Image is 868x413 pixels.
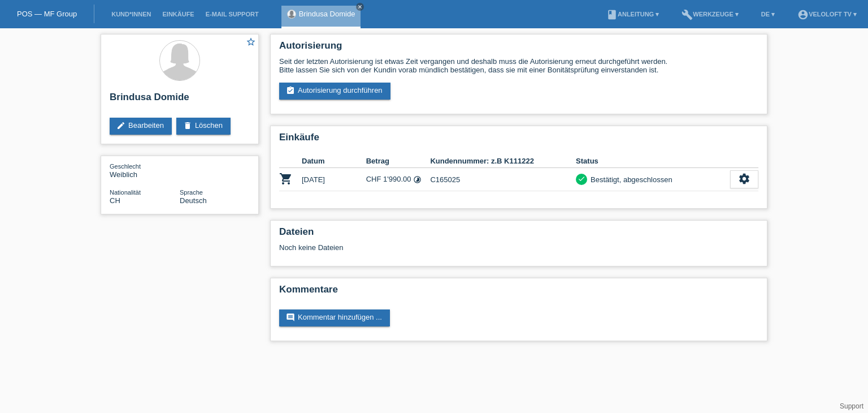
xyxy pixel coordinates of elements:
[286,86,295,95] i: assignment_turned_in
[279,226,758,243] h2: Dateien
[676,11,744,18] a: buildWerkzeuge ▾
[180,189,203,196] span: Sprache
[356,3,364,11] a: close
[413,175,422,184] i: Fixe Raten (24 Raten)
[299,10,355,18] a: Brindusa Domide
[279,83,390,100] a: assignment_turned_inAutorisierung durchführen
[578,175,585,183] i: check
[738,173,750,185] i: settings
[106,11,157,18] a: Kund*innen
[279,57,758,74] div: Seit der letzten Autorisierung ist etwas Zeit vergangen und deshalb muss die Autorisierung erneut...
[682,9,693,20] i: build
[110,196,120,205] span: Schweiz
[200,11,264,18] a: E-Mail Support
[279,309,390,326] a: commentKommentar hinzufügen ...
[430,168,576,191] td: C165025
[279,132,758,149] h2: Einkäufe
[601,11,665,18] a: bookAnleitung ▾
[366,154,431,168] th: Betrag
[366,168,431,191] td: CHF 1'990.00
[587,174,672,186] div: Bestätigt, abgeschlossen
[279,40,758,57] h2: Autorisierung
[116,121,125,130] i: edit
[110,163,141,170] span: Geschlecht
[606,9,618,20] i: book
[302,168,366,191] td: [DATE]
[792,11,862,18] a: account_circleVeloLoft TV ▾
[110,162,180,179] div: Weiblich
[246,37,256,49] a: star_border
[279,172,293,186] i: POSP00028027
[246,37,256,47] i: star_border
[176,118,231,135] a: deleteLöschen
[279,284,758,301] h2: Kommentare
[17,10,77,18] a: POS — MF Group
[279,243,624,252] div: Noch keine Dateien
[286,313,295,322] i: comment
[797,9,809,20] i: account_circle
[157,11,199,18] a: Einkäufe
[110,189,141,196] span: Nationalität
[756,11,780,18] a: DE ▾
[180,196,207,205] span: Deutsch
[357,4,363,10] i: close
[430,154,576,168] th: Kundennummer: z.B K111222
[183,121,192,130] i: delete
[840,402,863,410] a: Support
[110,118,172,135] a: editBearbeiten
[576,154,730,168] th: Status
[110,92,250,109] h2: Brindusa Domide
[302,154,366,168] th: Datum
